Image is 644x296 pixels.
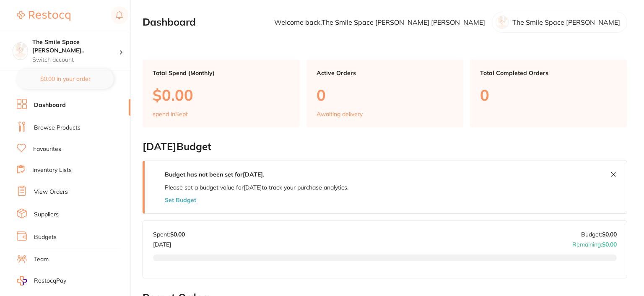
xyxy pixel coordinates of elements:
[32,38,119,55] h4: The Smile Space Lilli Pilli
[17,276,66,286] a: RestocqPay
[306,60,464,127] a: Active Orders0Awaiting delivery
[143,60,300,127] a: Total Spend (Monthly)$0.00spend inSept
[153,231,185,238] p: Spent:
[34,124,80,132] a: Browse Products
[34,210,59,219] a: Suppliers
[33,145,61,153] a: Favourites
[165,184,348,191] p: Please set a budget value for [DATE] to track your purchase analytics.
[13,43,28,57] img: The Smile Space Lilli Pilli
[512,18,620,26] p: The Smile Space [PERSON_NAME]
[470,60,627,127] a: Total Completed Orders0
[34,233,57,241] a: Budgets
[317,70,454,76] p: Active Orders
[34,101,66,109] a: Dashboard
[34,255,49,264] a: Team
[17,6,70,26] a: Restocq Logo
[572,238,617,248] p: Remaining:
[274,18,485,26] p: Welcome back, The Smile Space [PERSON_NAME] [PERSON_NAME]
[143,16,196,28] h2: Dashboard
[165,171,264,178] strong: Budget has not been set for [DATE] .
[153,238,185,248] p: [DATE]
[480,70,617,76] p: Total Completed Orders
[170,231,185,238] strong: $0.00
[34,277,66,285] span: RestocqPay
[165,197,196,203] button: Set Budget
[17,69,114,89] button: $0.00 in your order
[153,111,188,117] p: spend in Sept
[317,111,363,117] p: Awaiting delivery
[143,141,627,153] h2: [DATE] Budget
[602,231,617,238] strong: $0.00
[581,231,617,238] p: Budget:
[480,86,617,104] p: 0
[317,86,454,104] p: 0
[17,11,70,21] img: Restocq Logo
[32,56,119,64] p: Switch account
[17,276,27,286] img: RestocqPay
[602,241,617,248] strong: $0.00
[153,70,290,76] p: Total Spend (Monthly)
[34,188,68,196] a: View Orders
[153,86,290,104] p: $0.00
[32,166,72,174] a: Inventory Lists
